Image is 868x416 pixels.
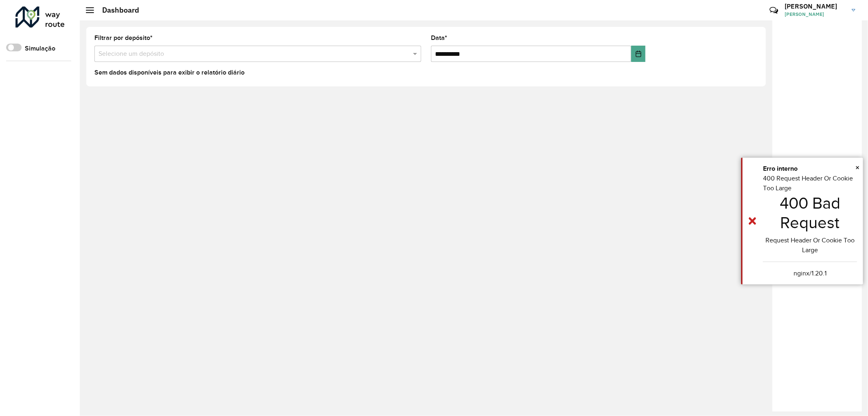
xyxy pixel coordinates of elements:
[763,44,857,149] div: 400 Request Header Or Cookie Too Large
[763,106,857,126] center: Request Header Or Cookie Too Large
[855,34,859,43] span: ×
[763,164,857,174] div: Erro interno
[855,161,859,174] button: Close
[763,193,857,232] h1: 400 Bad Request
[763,35,857,44] div: Erro interno
[763,139,857,149] center: nginx/1.20.1
[763,174,857,278] div: 400 Request Header Or Cookie Too Large
[765,2,783,19] a: Contato Rápido
[94,33,153,43] label: Filtrar por depósito
[855,163,859,172] span: ×
[672,2,757,24] div: Críticas? Dúvidas? Elogios? Sugestões? Entre em contato conosco!
[785,2,846,10] h3: [PERSON_NAME]
[763,64,857,103] h1: 400 Bad Request
[763,236,857,255] center: Request Header Or Cookie Too Large
[25,44,55,53] label: Simulação
[763,269,857,278] center: nginx/1.20.1
[94,68,245,77] label: Sem dados disponíveis para exibir o relatório diário
[631,46,645,62] button: Choose Date
[94,6,139,15] h2: Dashboard
[785,11,846,18] span: [PERSON_NAME]
[431,33,447,43] label: Data
[855,32,859,44] button: Close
